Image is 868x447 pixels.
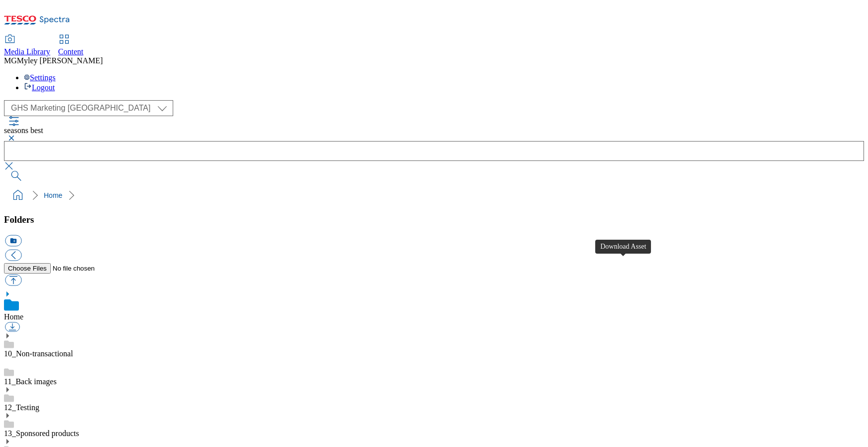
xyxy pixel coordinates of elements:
[24,73,56,82] a: Settings
[4,312,23,321] a: Home
[4,429,79,438] a: 13_Sponsored products
[10,187,26,203] a: home
[58,47,84,56] span: Content
[24,83,55,92] a: Logout
[4,349,73,358] a: 10_Non-transactional
[58,35,84,56] a: Content
[4,403,39,412] a: 12_Testing
[4,377,57,386] a: 11_Back images
[4,126,43,135] span: seasons best
[4,35,50,56] a: Media Library
[44,191,62,199] a: Home
[4,47,50,56] span: Media Library
[17,56,103,65] span: Myley [PERSON_NAME]
[4,56,17,65] span: MG
[4,214,864,225] h3: Folders
[4,186,864,205] nav: breadcrumb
